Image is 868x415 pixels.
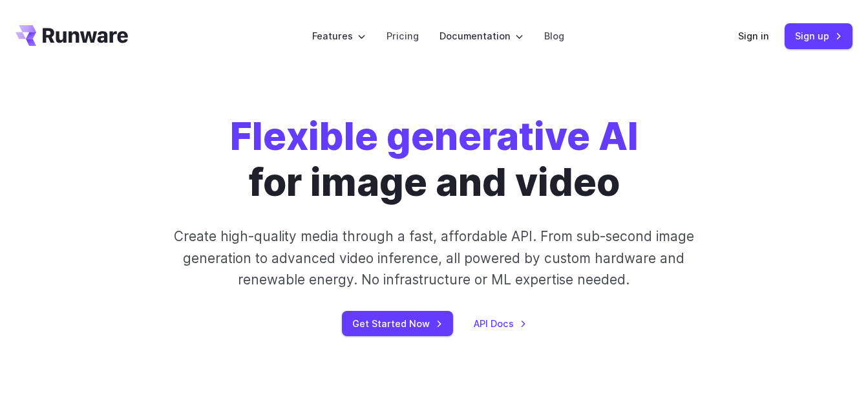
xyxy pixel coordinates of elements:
a: API Docs [474,316,527,331]
a: Pricing [386,28,419,43]
label: Features [312,28,366,43]
h1: for image and video [230,114,639,205]
a: Sign up [785,23,852,48]
label: Documentation [439,28,524,43]
a: Get Started Now [342,311,453,336]
p: Create high-quality media through a fast, affordable API. From sub-second image generation to adv... [166,226,702,290]
a: Blog [544,28,564,43]
a: Sign in [738,28,769,43]
a: Go to / [16,25,128,46]
strong: Flexible generative AI [230,113,639,159]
